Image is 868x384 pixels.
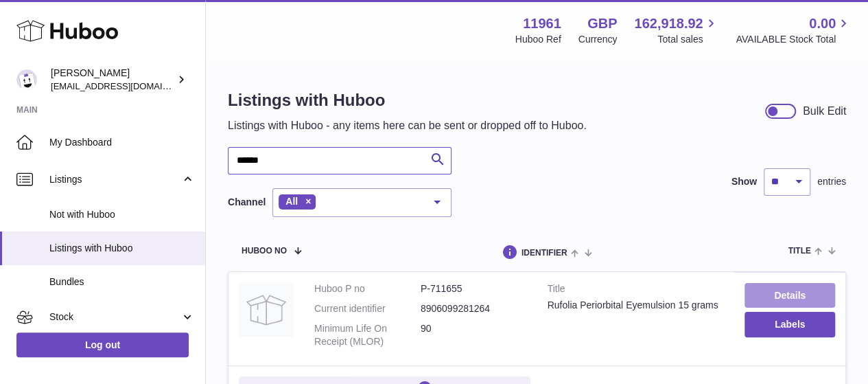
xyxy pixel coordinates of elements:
span: entries [817,175,846,188]
label: Show [731,175,757,188]
a: Details [744,283,835,308]
strong: 11961 [523,14,561,33]
span: 162,918.92 [634,14,703,33]
div: Rufolia Periorbital Eyemulsion 15 grams [548,299,725,312]
span: title [788,247,810,256]
label: Channel [228,196,266,209]
p: Listings with Huboo - any items here can be sent or dropped off to Huboo. [228,118,587,133]
dt: Huboo P no [314,282,421,295]
span: identifier [521,249,567,258]
span: My Dashboard [49,136,195,149]
dd: P-711655 [421,282,527,295]
dd: 90 [421,322,527,348]
button: Labels [744,312,835,337]
strong: GBP [587,14,617,33]
dd: 8906099281264 [421,302,527,315]
a: Log out [16,332,189,357]
div: Bulk Edit [803,104,846,119]
span: Stock [49,310,180,324]
dt: Minimum Life On Receipt (MLOR) [314,322,421,348]
span: Bundles [49,275,195,289]
strong: Title [548,282,725,299]
span: Listings with Huboo [49,242,195,255]
div: Currency [578,33,618,46]
img: internalAdmin-11961@internal.huboo.com [16,69,37,90]
div: [PERSON_NAME] [51,67,174,93]
span: 0.00 [809,14,836,33]
span: Total sales [657,33,718,46]
span: Not with Huboo [49,208,195,221]
span: Huboo no [242,247,287,256]
a: 162,918.92 Total sales [634,14,718,46]
a: 0.00 AVAILABLE Stock Total [736,14,852,46]
div: Huboo Ref [515,33,561,46]
span: AVAILABLE Stock Total [736,33,852,46]
span: Listings [49,173,180,186]
span: [EMAIL_ADDRESS][DOMAIN_NAME] [51,80,202,91]
span: All [285,196,298,207]
dt: Current identifier [314,302,421,315]
img: Rufolia Periorbital Eyemulsion 15 grams [239,282,294,337]
h1: Listings with Huboo [228,89,587,111]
